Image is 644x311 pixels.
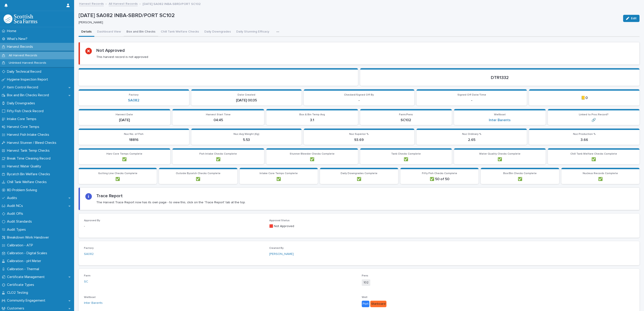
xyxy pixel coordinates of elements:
[299,113,325,116] span: Box & Bin Temp Avg
[124,27,158,37] button: Box and Bin Checks
[570,153,617,155] span: Chill Tank Welfare Checks Complete
[5,172,54,176] p: Bycatch Bin Welfare Checks
[532,138,637,142] p: 3.66
[551,157,637,162] p: ✅
[5,45,37,49] p: Harvest Records
[234,27,272,37] button: Daily Stunning Efficacy
[269,157,355,162] p: ✅
[564,177,637,181] p: ✅
[175,157,261,162] p: ✅
[362,274,368,277] span: Pens
[84,252,94,256] a: SA082
[96,200,246,204] p: The Harvest Trace Report now has its own page - to view this, click on the 'Trace Report' tab at ...
[81,177,154,181] p: ✅
[242,177,315,181] p: ✅
[238,94,255,96] span: Date Created
[362,301,369,307] div: Port
[269,118,355,122] p: 3.1
[5,196,21,200] p: Audits
[96,55,148,59] p: This harvest record is not approved
[307,138,412,142] p: 93.69
[5,70,45,74] p: Daily Technical Record
[269,252,294,256] a: [PERSON_NAME]
[5,77,52,82] p: Hygiene Inspection Report
[5,275,48,279] p: Certificate Management
[5,29,20,33] p: Home
[202,27,234,37] button: Daily Downgrades
[363,118,449,122] p: SC102
[307,98,412,103] p: -
[5,235,53,240] p: Breakdown Work Handover
[5,141,60,145] p: Harvest Stunner / Bleed Checks
[176,172,221,175] span: Outside Bycatch Checks Complete
[5,291,32,295] p: CLO2 Testing
[79,27,94,37] button: Details
[5,117,40,121] p: Intake Core Temps
[84,279,88,284] a: SC
[206,113,231,116] span: Harvest Start Time
[269,224,449,229] p: 🟥 Not Approved
[5,109,47,113] p: Fifty Fish Check Record
[5,149,53,153] p: Harvest Tank Temp Checks
[399,113,413,116] span: Farm/Pens
[5,133,53,137] p: Harvest Fish Intake Checks
[109,1,138,6] a: All Harvest Records
[623,15,640,22] button: Edit
[269,247,284,250] span: Created By
[79,21,618,24] p: [PERSON_NAME]
[143,1,201,6] p: [DATE] SA082 INBA-SBRD/PORT SC102
[5,243,37,247] p: Calibration - ATP
[81,157,168,162] p: ✅
[5,156,54,161] p: Break Time Cleaning Record
[269,219,290,222] span: Approval Status
[5,259,45,263] p: Calibration - pH Meter
[290,153,335,155] span: Stunner Bleeder Checks Complete
[419,98,524,103] p: -
[483,177,556,181] p: ✅
[5,188,41,192] p: 8D Problem Solving
[84,296,96,299] span: Wellboat
[5,54,41,57] p: All Harvest Records
[5,298,49,303] p: Community Engagement
[116,113,133,116] span: Harvest Date
[5,267,43,271] p: Calibration - Thermal
[94,27,124,37] button: Dashboard View
[5,228,29,232] p: Audit Types
[5,180,50,184] p: Chill Tank Welfare Checks
[583,172,618,175] span: Nucleus Records Complete
[162,177,234,181] p: ✅
[124,133,143,136] span: Nuc No. of Fish
[532,96,637,100] p: 📒0
[128,98,139,103] a: SA082
[391,153,421,155] span: Tank Checks Complete
[5,251,51,255] p: Calibration - Digital Scales
[366,75,634,80] p: DTR1332
[5,125,43,129] p: Harvest Core Temps
[106,153,142,155] span: Harv Core Temps Complete
[5,306,28,311] p: Customers
[370,301,386,307] div: Starboard
[5,219,35,224] p: Audit Standards
[4,14,37,23] img: mMrefqRFQpe26GRNOUkG
[5,37,31,41] p: What's New?
[462,133,481,136] span: Nuc Ordinary %
[84,247,94,250] span: Factory
[573,133,596,136] span: Nuc Production %
[84,219,100,222] span: Approved By
[260,172,298,175] span: Intake Core Temps Complete
[5,85,42,90] p: Item Control Record
[194,138,299,142] p: 5.53
[349,133,369,136] span: Nuc Superior %
[403,177,476,181] p: ✅ 50 of 50
[84,274,90,277] span: Farm
[81,138,186,142] p: 18816
[422,172,457,175] span: Fifty Fish Checks Complete
[98,172,137,175] span: Gutting Line Checks Complete
[362,296,367,299] span: Well
[479,153,520,155] span: Water Quality Checks Complete
[457,94,486,96] span: Signed Off Date/Time
[503,172,537,175] span: Box/Bin Checks Complete
[5,101,39,105] p: Daily Downgrades
[129,94,139,96] span: Factory
[457,157,543,162] p: ✅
